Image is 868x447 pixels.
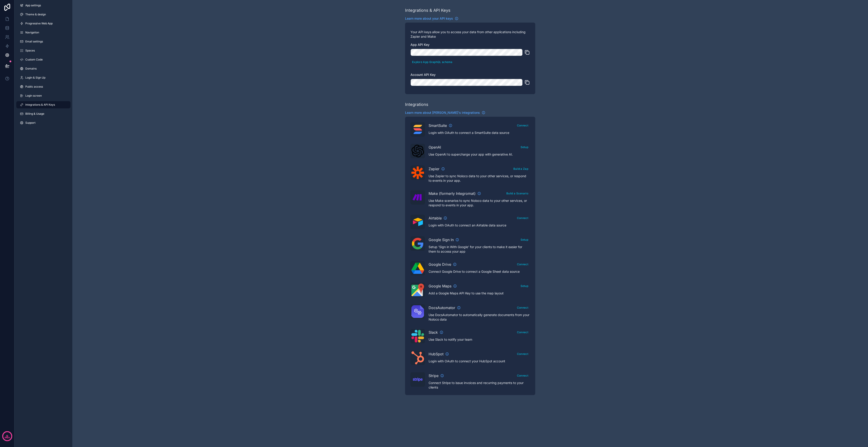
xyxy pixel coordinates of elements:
a: App settings [16,2,71,9]
img: Google Sign In [411,237,424,250]
span: Make (formerly Integromat) [429,191,476,196]
button: Connect [515,304,530,311]
p: Setup 'Sign in With Google' for your clients to make it easier for them to access your app [429,245,530,254]
span: Spaces [25,49,35,52]
a: Explore App GraphQL schema [410,59,454,64]
button: Explore App GraphQL schema [410,59,454,65]
span: SmartSuite [429,123,447,128]
a: Connect [515,305,530,310]
p: Use DocsAutomator to automatically generate documents from your Noloco data [429,313,530,322]
p: days [5,436,10,439]
p: Connect Stripe to issue invoices and recurring payments to your clients [429,381,530,390]
img: Airtable [411,218,424,226]
span: Custom Code [25,58,43,61]
p: Use OpenAI to supercharge your app with generative AI. [429,152,530,157]
a: Progressive Web App [16,20,71,27]
button: Connect [515,215,530,221]
a: Navigation [16,29,71,36]
button: Connect [515,329,530,335]
button: Build a Zap [512,165,530,172]
img: Google Drive [411,263,424,274]
p: 9 [6,434,8,438]
span: DocsAutomator [429,305,455,310]
a: Login & Sign Up [16,74,71,81]
button: Connect [515,351,530,357]
span: Billing & Usage [25,112,44,116]
a: Public access [16,83,71,90]
img: Make (formerly Integromat) [411,191,424,204]
img: Slack [411,330,424,342]
a: Integrations & API Keys [16,101,71,108]
a: Connect [515,215,530,220]
a: Setup [519,237,530,242]
button: Setup [519,236,530,243]
img: SmartSuite [411,123,424,136]
a: Learn more about [PERSON_NAME]'s integrations [405,110,485,115]
a: Connect [515,330,530,334]
span: Support [25,121,35,125]
span: Theme & design [25,13,46,16]
p: Login with OAuth to connect an Airtable data source [429,223,530,228]
span: Airtable [429,215,442,221]
span: Email settings [25,40,43,43]
button: Setup [519,283,530,289]
p: Use Zapier to sync Noloco data to your other services, or respond to events in your app. [429,174,530,183]
span: Google Sign In [429,237,454,242]
a: Build a Zap [512,166,530,171]
p: Use Make scenarios to sync Noloco data to your other services, or respond to events in your app. [429,198,530,207]
img: Google Maps [411,284,424,296]
a: Support [16,119,71,126]
img: Zapier [411,166,424,179]
p: Add a Google Maps API Key to use the map layout [429,291,530,296]
span: Learn more about your API keys [405,16,453,21]
span: Account API Key [410,73,436,77]
a: Learn more about your API keys [405,16,458,21]
span: Google Maps [429,283,451,289]
p: Login with OAuth to connect your HubSpot account [429,359,530,363]
p: Connect Google Drive to connect a Google Sheet data source [429,269,530,274]
img: OpenAI [411,145,424,157]
a: Spaces [16,47,71,54]
button: Connect [515,261,530,268]
a: Email settings [16,38,71,45]
span: Stripe [429,373,439,378]
span: Progressive Web App [25,22,53,25]
span: Learn more about [PERSON_NAME]'s integrations [405,110,480,115]
a: Connect [515,351,530,356]
span: Slack [429,330,438,335]
a: Login screen [16,92,71,99]
p: Login with OAuth to connect a SmartSuite data source [429,130,530,135]
p: Use Slack to notify your team [429,337,530,342]
span: Zapier [429,166,439,172]
button: Build a Scenario [505,190,530,197]
span: Navigation [25,31,39,34]
span: Public access [25,85,43,88]
img: Stripe [411,377,424,383]
a: Connect [515,373,530,377]
span: App API Key [410,43,429,47]
img: DocsAutomator [411,305,424,318]
div: Integrations & API Keys [405,7,451,14]
a: Billing & Usage [16,110,71,117]
span: Login screen [25,94,42,98]
a: Setup [519,144,530,149]
span: HubSpot [429,351,443,357]
a: Custom Code [16,56,71,63]
span: OpenAI [429,144,441,150]
button: Setup [519,144,530,150]
img: HubSpot [411,351,424,364]
a: Connect [515,123,530,127]
a: Setup [519,283,530,288]
span: Login & Sign Up [25,76,45,79]
a: Theme & design [16,11,71,18]
button: Connect [515,372,530,379]
span: App settings [25,4,41,7]
span: Google Drive [429,262,451,267]
div: Integrations [405,101,428,108]
button: Connect [515,122,530,129]
a: Domains [16,65,71,72]
a: Connect [515,262,530,266]
span: Integrations & API Keys [25,103,55,107]
span: Domains [25,67,37,70]
a: Build a Scenario [505,191,530,195]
